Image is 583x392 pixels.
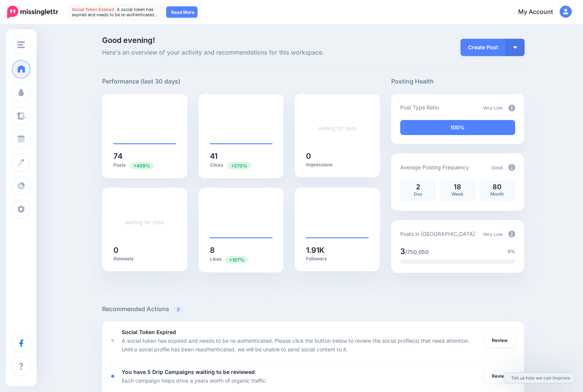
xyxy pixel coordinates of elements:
[113,162,176,169] p: Posts
[484,369,515,383] a: Review
[400,103,439,112] p: Post Type Ratio
[451,191,464,197] span: Week
[102,77,181,86] h5: Performance (last 30 days)
[113,152,176,160] h5: 74
[483,184,511,190] p: 80
[306,152,369,160] h5: 0
[210,256,272,263] p: Likes
[113,246,176,254] h5: 0
[7,6,58,18] img: Missinglettr
[391,77,524,86] h5: Posting Health
[483,105,503,111] span: Very Low
[17,41,25,48] img: menu.png
[173,306,184,313] span: 3
[404,184,432,190] p: 2
[461,39,506,56] a: Create Post
[122,336,477,354] p: A social token has expired and needs to be re-authenticated. Please click the button below to rev...
[111,375,114,378] div: <div class='status-dot small red margin-right'></div>Error
[318,125,357,131] a: waiting for data
[508,231,515,237] img: info-circle-grey.png
[400,229,475,238] p: Posts in [GEOGRAPHIC_DATA]
[483,231,503,237] span: Very Low
[102,48,380,58] span: Here's an overview of your activity and recommendations for this workspace.
[227,162,251,169] span: Previous period: 11
[511,3,572,21] a: My Account
[490,191,504,197] span: Month
[130,162,154,169] span: Previous period: 14
[210,246,272,254] h5: 8
[414,191,422,197] span: Day
[405,249,428,255] span: /750,050
[306,162,369,168] p: Impressions
[504,373,574,383] a: Tell us how we can improve
[400,120,515,135] div: 100% of your posts in the last 30 days have been from Drip Campaigns
[210,162,272,169] p: Clicks
[125,219,164,225] a: waiting for data
[513,46,517,49] img: arrow-down-white.png
[122,369,255,375] b: You have 5 Drip Campaigns waiting to be reviewed
[102,36,155,45] span: Good evening!
[508,164,515,171] img: info-circle-grey.png
[122,376,267,385] p: Each campaign helps drive a years worth of organic traffic.
[400,163,469,172] p: Average Posting Frequency
[508,248,515,255] span: 0%
[400,247,405,256] span: 3
[484,334,515,347] a: Review
[72,7,158,17] span: A social token has expired and needs to be re-authenticated…
[210,152,272,160] h5: 41
[166,6,197,18] a: Read More
[102,304,524,314] h5: Recommended Actions
[111,339,114,342] div: <div class='status-dot small red margin-right'></div>Error
[122,329,176,335] b: Social Token Expired
[306,256,369,262] p: Followers
[444,184,472,190] p: 18
[306,246,369,254] h5: 1.91K
[72,7,116,12] span: Social Token Expired.
[491,165,503,170] span: Good
[508,105,515,111] img: info-circle-grey.png
[225,256,248,263] span: Previous period: 3
[113,256,176,262] p: Retweets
